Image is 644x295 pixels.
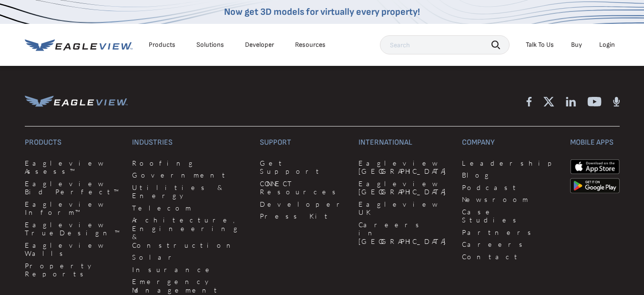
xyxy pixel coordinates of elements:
[149,41,175,49] div: Products
[260,159,347,176] a: Get Support
[260,179,347,196] a: CONNECT Resources
[132,265,248,274] a: Insurance
[295,41,326,49] div: Resources
[462,183,558,192] a: Podcast
[25,159,121,176] a: Eagleview Assess™
[132,171,248,179] a: Government
[25,221,121,237] a: Eagleview TrueDesign™
[132,216,248,249] a: Architecture, Engineering & Construction
[571,41,582,49] a: Buy
[380,35,510,54] input: Search
[132,138,248,147] h3: Industries
[260,200,347,209] a: Developer
[25,200,121,217] a: Eagleview Inform™
[570,178,620,193] img: google-play-store_b9643a.png
[358,200,450,217] a: Eagleview UK
[132,183,248,200] a: Utilities & Energy
[25,262,121,278] a: Property Reports
[245,41,274,49] a: Developer
[462,138,558,147] h3: Company
[462,253,558,261] a: Contact
[132,204,248,212] a: Telecom
[358,138,450,147] h3: International
[224,6,420,18] a: Now get 3D models for virtually every property!
[196,41,224,49] div: Solutions
[132,159,248,168] a: Roofing
[526,41,554,49] div: Talk To Us
[599,41,615,49] div: Login
[25,241,121,258] a: Eagleview Walls
[570,138,620,147] h3: Mobile Apps
[132,253,248,262] a: Solar
[462,159,558,168] a: Leadership
[260,138,347,147] h3: Support
[570,159,620,174] img: apple-app-store.png
[358,179,450,196] a: Eagleview [GEOGRAPHIC_DATA]
[358,159,450,176] a: Eagleview [GEOGRAPHIC_DATA]
[25,138,121,147] h3: Products
[25,179,121,196] a: Eagleview Bid Perfect™
[462,171,558,179] a: Blog
[132,277,248,294] a: Emergency Management
[260,212,347,221] a: Press Kit
[358,221,450,246] a: Careers in [GEOGRAPHIC_DATA]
